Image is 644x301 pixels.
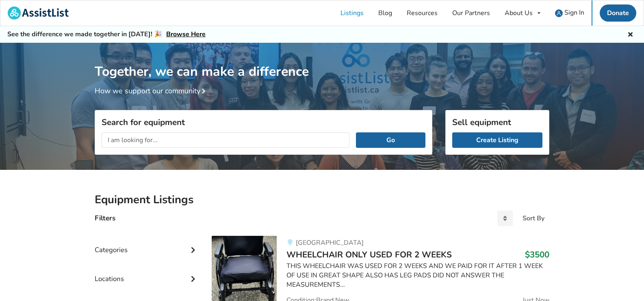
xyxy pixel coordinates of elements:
a: user icon Sign In [548,0,592,26]
input: I am looking for... [102,132,349,148]
a: Browse Here [166,30,206,39]
div: About Us [505,10,533,16]
h3: $3500 [525,249,549,260]
img: mobility-wheelchair only used for 2 weeks [212,236,277,301]
span: [GEOGRAPHIC_DATA] [296,238,364,247]
a: Resources [399,0,445,26]
a: Blog [371,0,399,26]
a: Create Listing [452,132,542,148]
a: Donate [600,4,636,22]
img: assistlist-logo [8,7,69,20]
div: Locations [95,258,199,287]
h3: Sell equipment [452,117,542,127]
img: user icon [555,9,563,17]
div: Categories [95,229,199,258]
span: Sign In [564,8,584,17]
h4: Filters [95,213,115,223]
div: THIS WHEELCHAIR WAS USED FOR 2 WEEKS AND WE PAID FOR IT AFTER 1 WEEK OF USE IN GREAT SHAPE ALSO H... [286,261,549,290]
span: WHEELCHAIR ONLY USED FOR 2 WEEKS [286,249,452,260]
h1: Together, we can make a difference [95,43,549,80]
div: Sort By [523,215,544,222]
h2: Equipment Listings [95,193,549,207]
h5: See the difference we made together in [DATE]! 🎉 [7,30,206,39]
a: Our Partners [445,0,497,26]
a: How we support our community [95,86,208,96]
h3: Search for equipment [102,117,425,127]
a: Listings [333,0,371,26]
button: Go [356,132,425,148]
